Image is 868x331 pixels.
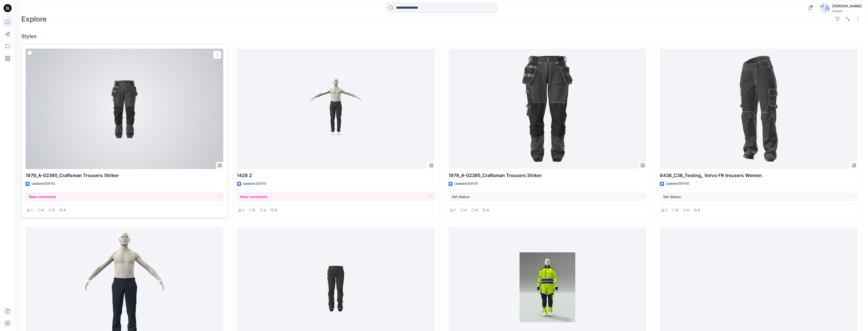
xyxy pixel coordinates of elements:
[449,49,646,169] a: 1979_A-02395_Craftsman Trousers Striker
[243,208,244,213] p: 1
[476,208,478,213] p: 0
[21,33,862,39] h4: Styles
[32,181,55,186] p: Updated [DATE]
[53,208,55,213] p: 3
[666,181,689,186] p: Updated [DATE]
[676,208,678,213] p: 0
[275,208,277,213] p: 0
[26,172,223,179] p: 1979_A-02395_Craftsman Trousers Striker
[660,172,858,179] p: 8438_C38_Testing_ Volvo FR trousers Women
[26,49,223,169] a: 1979_A-02395_Craftsman Trousers Striker
[21,15,47,23] h2: Explore
[253,208,255,213] p: 0
[31,208,32,213] p: 1
[832,9,862,13] div: Guston
[42,208,44,213] p: 0
[243,181,266,186] p: Updated [DATE]
[487,208,489,213] p: 0
[687,208,689,213] p: 0
[666,208,667,213] p: 1
[820,3,830,13] img: avatar
[237,172,435,179] p: 1428 Z
[832,3,862,9] div: [PERSON_NAME]
[449,172,646,179] p: 1979_A-02395_Craftsman Trousers Striker
[698,208,700,213] p: 0
[237,49,435,169] a: 1428 Z
[454,208,455,213] p: 1
[660,49,858,169] a: 8438_C38_Testing_ Volvo FR trousers Women
[455,181,478,186] p: Updated [DATE]
[465,208,467,213] p: 0
[64,208,66,213] p: 0
[264,208,266,213] p: 2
